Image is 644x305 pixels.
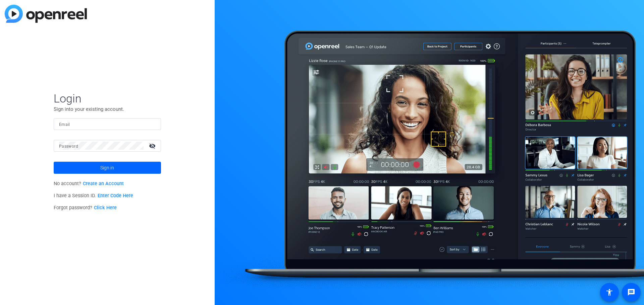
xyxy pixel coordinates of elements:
mat-icon: message [627,288,635,296]
mat-icon: visibility_off [145,141,161,151]
span: Forgot password? [54,205,117,211]
p: Sign into your existing account. [54,105,161,113]
a: Create an Account [83,181,124,186]
span: Login [54,91,161,105]
a: Click Here [94,205,117,211]
span: I have a Session ID. [54,193,133,199]
mat-label: Password [59,144,78,149]
a: Enter Code Here [98,193,133,199]
input: Enter Email Address [59,120,156,128]
mat-label: Email [59,122,70,127]
button: Sign in [54,162,161,174]
img: blue-gradient.svg [5,5,87,23]
span: Sign in [100,159,114,176]
mat-icon: accessibility [605,288,613,296]
span: No account? [54,181,124,186]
